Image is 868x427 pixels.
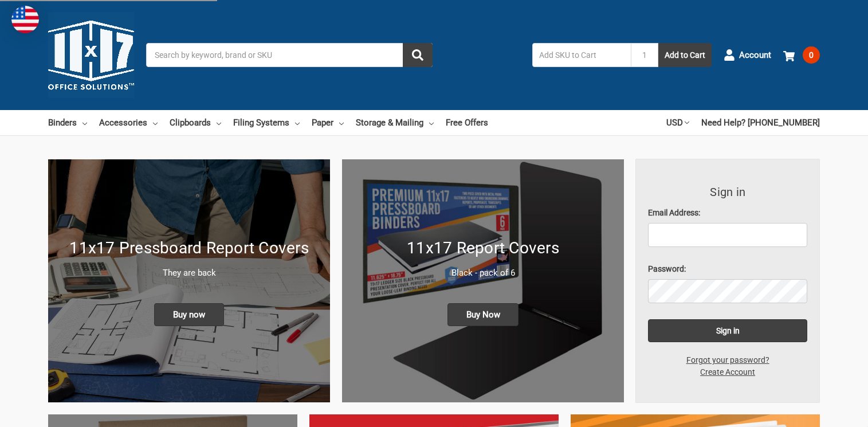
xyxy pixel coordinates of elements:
a: Paper [312,110,344,135]
img: New 11x17 Pressboard Binders [48,159,330,402]
input: Sign in [648,319,807,342]
img: 11x17 Report Covers [342,159,624,402]
a: Clipboards [170,110,221,135]
input: Search by keyword, brand or SKU [146,43,433,67]
p: Black - pack of 6 [354,267,612,280]
a: Free Offers [446,110,488,135]
a: USD [666,110,689,135]
p: They are back [60,267,318,280]
input: Add SKU to Cart [532,43,631,67]
a: Accessories [99,110,158,135]
h1: 11x17 Pressboard Report Covers [60,236,318,260]
label: Password: [648,263,807,275]
a: Filing Systems [233,110,300,135]
a: 11x17 Report Covers 11x17 Report Covers Black - pack of 6 Buy Now [342,159,624,402]
span: Account [739,49,771,62]
a: Account [724,40,771,70]
a: Binders [48,110,87,135]
a: New 11x17 Pressboard Binders 11x17 Pressboard Report Covers They are back Buy now [48,159,330,402]
span: 0 [803,46,820,64]
label: Email Address: [648,207,807,219]
a: Need Help? [PHONE_NUMBER] [701,110,820,135]
button: Add to Cart [658,43,712,67]
span: Buy now [154,303,224,326]
h1: 11x17 Report Covers [354,236,612,260]
a: Create Account [694,366,761,378]
span: Buy Now [447,303,519,326]
img: duty and tax information for United States [11,6,39,33]
a: Storage & Mailing [356,110,434,135]
img: 11x17.com [48,12,134,98]
a: 0 [783,40,820,70]
a: Forgot your password? [680,354,776,366]
h3: Sign in [648,183,807,201]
